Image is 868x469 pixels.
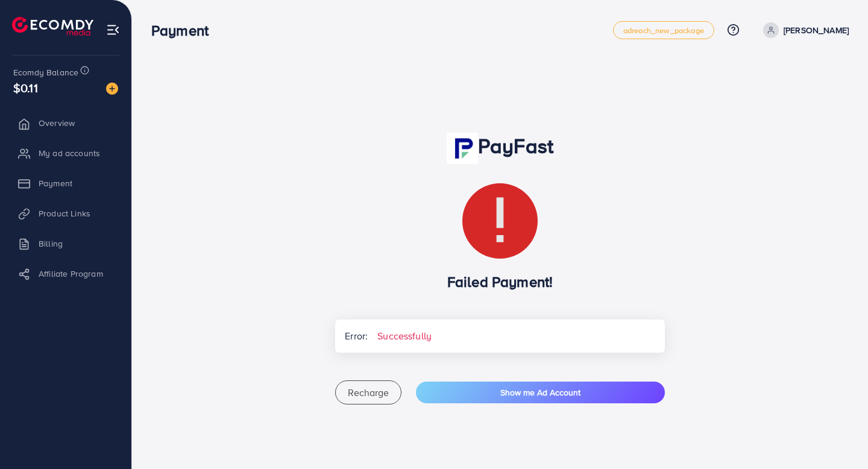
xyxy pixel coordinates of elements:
img: image [106,83,118,95]
span: $0.11 [13,79,38,96]
img: menu [106,23,120,37]
img: logo [12,17,93,36]
span: Show me Ad Account [500,386,580,398]
span: Successfully [368,319,441,353]
span: Recharge [348,386,389,399]
a: adreach_new_package [613,21,714,39]
p: [PERSON_NAME] [784,23,849,37]
span: Ecomdy Balance [13,66,78,78]
img: Error [462,183,538,259]
span: Error: [335,319,368,353]
h1: PayFast [335,133,665,164]
h3: Payment [151,22,218,39]
span: adreach_new_package [623,27,704,34]
img: PayFast [447,133,478,164]
a: [PERSON_NAME] [758,22,849,38]
button: Recharge [335,380,401,404]
button: Show me Ad Account [416,382,665,403]
h3: Failed Payment! [335,273,665,291]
